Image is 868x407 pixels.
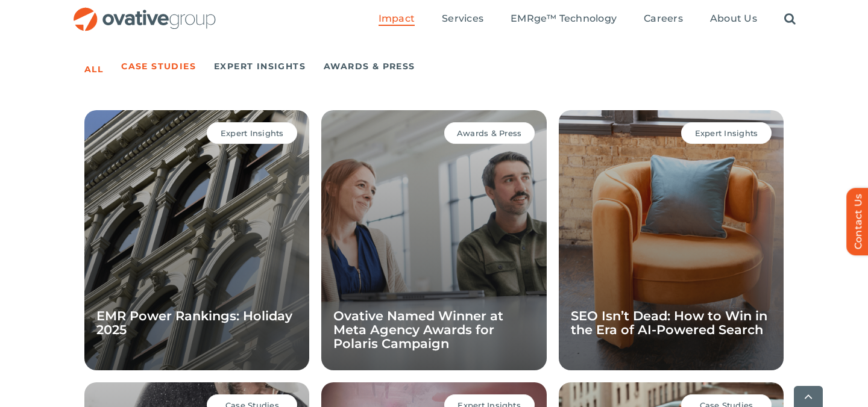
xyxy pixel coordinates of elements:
a: About Us [710,13,757,26]
a: Impact [379,13,415,26]
a: Search [784,13,796,26]
a: Expert Insights [214,58,306,75]
a: All [84,61,103,78]
a: OG_Full_horizontal_RGB [72,6,217,17]
span: EMRge™ Technology [511,13,617,25]
span: Impact [379,13,415,25]
a: Services [442,13,483,26]
a: EMR Power Rankings: Holiday 2025 [96,308,292,337]
a: EMRge™ Technology [511,13,617,26]
a: Ovative Named Winner at Meta Agency Awards for Polaris Campaign [333,308,503,351]
a: Careers [644,13,683,26]
a: Awards & Press [324,58,415,75]
span: Services [442,13,483,25]
ul: Post Filters [84,55,784,77]
span: Careers [644,13,683,25]
span: About Us [710,13,757,25]
a: Case Studies [121,58,196,75]
a: SEO Isn’t Dead: How to Win in the Era of AI-Powered Search [571,308,767,337]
